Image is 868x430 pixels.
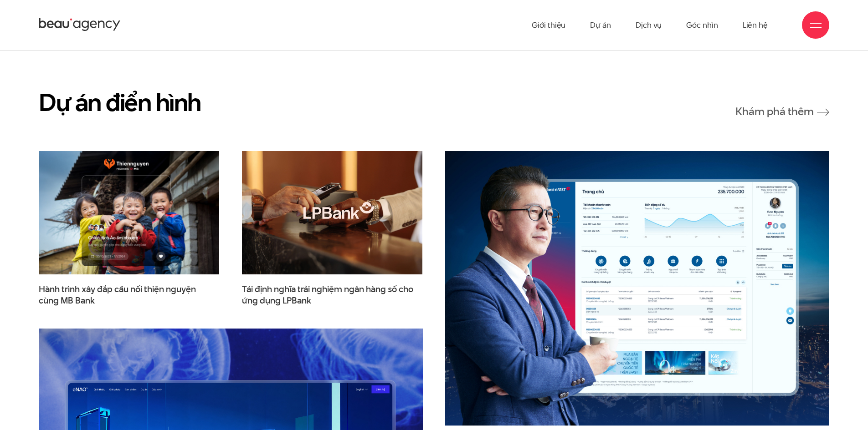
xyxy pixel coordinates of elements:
h2: Dự án điển hình [39,87,201,117]
a: Khám phá thêm [735,106,829,117]
span: Hành trình xây đắp cầu nối thiện nguyện [39,283,219,306]
span: ứng dụng LPBank [242,295,311,307]
a: Hành trình xây đắp cầu nối thiện nguyệncùng MB Bank [39,283,219,306]
a: Tái định nghĩa trải nghiệm ngân hàng số choứng dụng LPBank [242,283,422,306]
span: Tái định nghĩa trải nghiệm ngân hàng số cho [242,283,422,306]
span: cùng MB Bank [39,295,95,307]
